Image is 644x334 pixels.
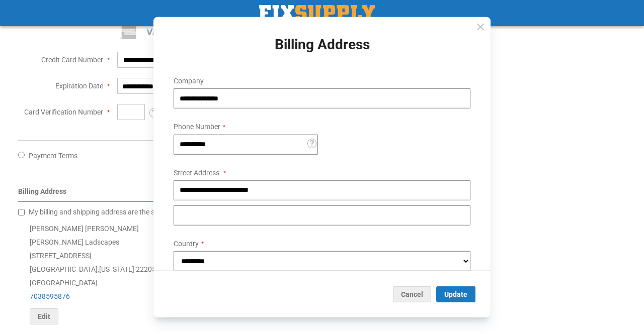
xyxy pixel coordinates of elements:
[29,208,168,216] span: My billing and shipping address are the same
[174,123,220,131] span: Phone Number
[55,82,103,90] span: Expiration Date
[29,152,77,160] span: Payment Terms
[259,5,375,21] img: Fix Industrial Supply
[144,24,168,39] img: Visa
[393,286,431,302] button: Cancel
[18,186,401,202] div: Billing Address
[30,308,58,324] button: Edit
[401,290,423,298] span: Cancel
[174,168,219,176] span: Street Address
[18,222,401,324] div: [PERSON_NAME] [PERSON_NAME] [PERSON_NAME] Ladscapes [STREET_ADDRESS] [GEOGRAPHIC_DATA] , 22205 [G...
[30,292,70,300] a: 7038595876
[444,290,467,298] span: Update
[174,77,204,85] span: Company
[166,37,478,52] h1: Billing Address
[41,56,103,64] span: Credit Card Number
[436,286,475,302] button: Update
[24,108,103,116] span: Card Verification Number
[174,239,199,247] span: Country
[38,312,50,320] span: Edit
[117,24,140,39] img: American Express
[99,265,134,273] span: [US_STATE]
[259,5,375,21] a: store logo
